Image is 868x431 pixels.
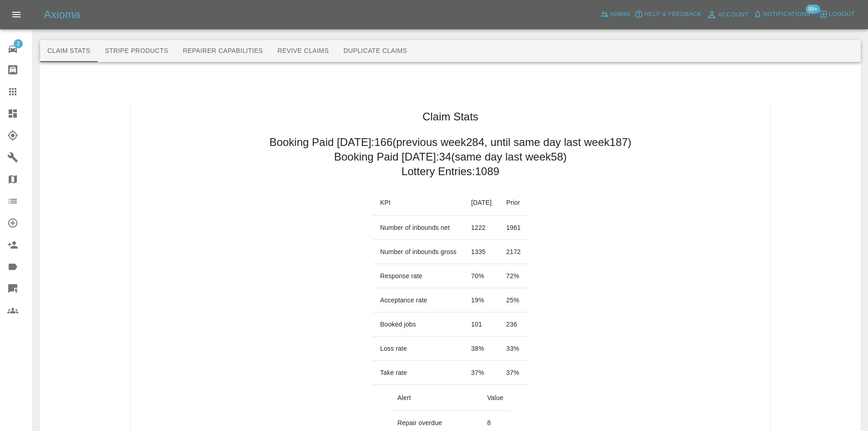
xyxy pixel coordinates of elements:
td: 25 % [499,288,528,312]
button: Open drawer [5,4,27,26]
button: Revive Claims [270,40,336,62]
th: [DATE] [464,190,499,216]
button: Claim Stats [40,40,98,62]
td: 70 % [464,264,499,288]
span: Help & Feedback [644,9,701,20]
th: Alert [390,385,480,411]
th: Value [480,385,511,411]
td: 236 [499,312,528,337]
td: 37 % [499,361,528,385]
td: Response rate [373,264,464,288]
td: 33 % [499,337,528,361]
th: Prior [499,190,528,216]
h1: Claim Stats [422,109,478,124]
h2: Lottery Entries: 1089 [401,164,499,179]
td: 1335 [464,240,499,264]
td: 2172 [499,240,528,264]
td: 72 % [499,264,528,288]
td: 101 [464,312,499,337]
td: 19 % [464,288,499,312]
button: Help & Feedback [632,7,704,21]
span: Account [718,10,749,20]
td: 37 % [464,361,499,385]
span: Notifications [763,9,811,20]
td: Loss rate [373,337,464,361]
button: Repairer Capabilities [175,40,270,62]
h2: Booking Paid [DATE]: 34 (same day last week 58 ) [334,150,567,164]
h5: Axioma [44,7,80,22]
button: Logout [817,7,857,21]
td: 38 % [464,337,499,361]
button: Stripe Products [98,40,175,62]
button: Notifications [751,7,813,21]
h2: Booking Paid [DATE]: 166 (previous week 284 , until same day last week 187 ) [269,135,632,150]
td: Acceptance rate [373,288,464,312]
span: Logout [829,9,855,20]
span: 99+ [806,5,820,14]
td: 1961 [499,216,528,240]
td: 1222 [464,216,499,240]
span: 2 [14,39,23,48]
a: Admin [598,7,632,21]
th: KPI [373,190,464,216]
a: Account [704,7,751,22]
td: Take rate [373,361,464,385]
td: Booked jobs [373,312,464,337]
button: Duplicate Claims [336,40,415,62]
span: Admin [610,9,630,20]
td: Number of inbounds gross [373,240,464,264]
td: Number of inbounds net [373,216,464,240]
